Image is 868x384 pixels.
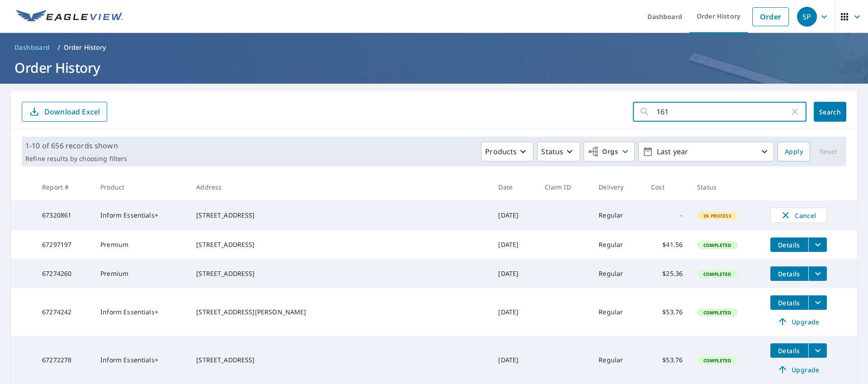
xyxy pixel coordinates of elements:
[776,270,803,278] span: Details
[538,174,592,200] th: Claim ID
[698,213,737,219] span: In Process
[776,364,821,375] span: Upgrade
[690,174,763,200] th: Status
[35,230,93,259] td: 67297197
[491,230,537,259] td: [DATE]
[698,242,736,248] span: Completed
[797,7,817,27] div: SP
[491,200,537,230] td: [DATE]
[491,288,537,336] td: [DATE]
[481,142,533,161] button: Products
[35,288,93,336] td: 67274242
[537,142,580,161] button: Status
[196,269,484,278] div: [STREET_ADDRESS]
[57,42,60,53] li: /
[591,288,644,336] td: Regular
[189,174,491,200] th: Address
[35,200,93,230] td: 67320861
[14,43,50,52] span: Dashboard
[93,200,189,230] td: Inform Essentials+
[770,362,827,377] a: Upgrade
[698,357,736,364] span: Completed
[93,288,189,336] td: Inform Essentials+
[770,314,827,329] a: Upgrade
[16,10,123,24] img: EV Logo
[491,174,537,200] th: Date
[591,230,644,259] td: Regular
[93,230,189,259] td: Premium
[491,336,537,384] td: [DATE]
[644,336,690,384] td: $53.76
[196,308,484,317] div: [STREET_ADDRESS][PERSON_NAME]
[644,230,690,259] td: $41.56
[491,259,537,288] td: [DATE]
[776,346,803,355] span: Details
[808,295,827,310] button: filesDropdownBtn-67274242
[644,288,690,336] td: $53.76
[11,40,54,55] a: Dashboard
[35,336,93,384] td: 67272278
[196,356,484,365] div: [STREET_ADDRESS]
[591,174,644,200] th: Delivery
[638,142,774,161] button: Last year
[776,316,821,327] span: Upgrade
[776,241,803,249] span: Details
[196,240,484,249] div: [STREET_ADDRESS]
[785,146,803,157] span: Apply
[770,266,808,281] button: detailsBtn-67274260
[93,174,189,200] th: Product
[11,40,857,55] nav: breadcrumb
[644,174,690,200] th: Cost
[780,210,817,221] span: Cancel
[25,155,127,163] p: Refine results by choosing filters
[64,43,106,52] p: Order History
[814,102,846,122] button: Search
[808,237,827,252] button: filesDropdownBtn-67297197
[770,295,808,310] button: detailsBtn-67274242
[591,336,644,384] td: Regular
[821,108,839,116] span: Search
[776,299,803,307] span: Details
[656,99,789,124] input: Address, Report #, Claim ID, etc.
[485,146,517,157] p: Products
[808,343,827,358] button: filesDropdownBtn-67272278
[25,140,127,151] p: 1-10 of 656 records shown
[35,259,93,288] td: 67274260
[644,200,690,230] td: -
[93,259,189,288] td: Premium
[808,266,827,281] button: filesDropdownBtn-67274260
[588,146,618,157] span: Orgs
[770,237,808,252] button: detailsBtn-67297197
[698,271,736,277] span: Completed
[35,174,93,200] th: Report #
[778,142,810,161] button: Apply
[196,211,484,220] div: [STREET_ADDRESS]
[644,259,690,288] td: $25.36
[770,343,808,358] button: detailsBtn-67272278
[93,336,189,384] td: Inform Essentials+
[770,208,827,223] button: Cancel
[698,309,736,316] span: Completed
[22,102,107,122] button: Download Excel
[653,144,759,160] p: Last year
[591,259,644,288] td: Regular
[44,107,100,117] p: Download Excel
[591,200,644,230] td: Regular
[541,146,563,157] p: Status
[752,7,789,26] a: Order
[11,58,857,77] h1: Order History
[584,142,635,161] button: Orgs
